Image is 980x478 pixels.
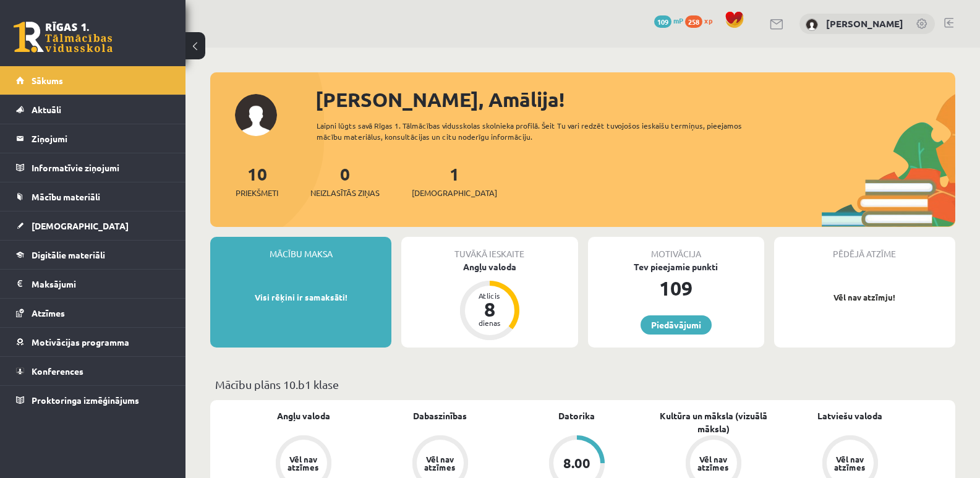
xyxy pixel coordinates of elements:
span: [DEMOGRAPHIC_DATA] [412,187,497,199]
span: xp [704,15,712,25]
div: 109 [588,273,764,303]
span: Priekšmeti [236,187,278,199]
a: Kultūra un māksla (vizuālā māksla) [645,409,782,435]
div: Vēl nav atzīmes [696,455,731,471]
legend: Maksājumi [32,270,170,298]
span: Digitālie materiāli [32,249,105,260]
a: Dabaszinības [413,409,467,422]
div: Atlicis [471,292,508,299]
a: Motivācijas programma [16,328,170,356]
div: 8.00 [563,456,590,470]
div: [PERSON_NAME], Amālija! [315,85,955,114]
div: Tuvākā ieskaite [401,237,577,260]
a: 1[DEMOGRAPHIC_DATA] [412,163,497,199]
span: Proktoringa izmēģinājums [32,395,139,406]
p: Visi rēķini ir samaksāti! [216,291,385,304]
span: Motivācijas programma [32,336,129,348]
div: Vēl nav atzīmes [833,455,867,471]
a: Digitālie materiāli [16,241,170,269]
div: Tev pieejamie punkti [588,260,764,273]
a: Rīgas 1. Tālmācības vidusskola [14,22,113,53]
a: Ziņojumi [16,124,170,153]
span: [DEMOGRAPHIC_DATA] [32,220,129,231]
a: Angļu valoda [277,409,330,422]
div: Laipni lūgts savā Rīgas 1. Tālmācības vidusskolas skolnieka profilā. Šeit Tu vari redzēt tuvojošo... [317,120,764,142]
a: Angļu valoda Atlicis 8 dienas [401,260,577,342]
p: Mācību plāns 10.b1 klase [215,376,950,393]
div: dienas [471,319,508,326]
div: Motivācija [588,237,764,260]
a: Aktuāli [16,95,170,124]
a: 0Neizlasītās ziņas [310,163,380,199]
span: Mācību materiāli [32,191,100,202]
div: Angļu valoda [401,260,577,273]
div: Vēl nav atzīmes [423,455,458,471]
a: Informatīvie ziņojumi [16,153,170,182]
span: Konferences [32,365,83,377]
a: Sākums [16,66,170,95]
p: Vēl nav atzīmju! [780,291,949,304]
a: Maksājumi [16,270,170,298]
legend: Ziņojumi [32,124,170,153]
a: 258 xp [685,15,718,25]
a: Atzīmes [16,299,170,327]
span: mP [673,15,683,25]
a: 10Priekšmeti [236,163,278,199]
img: Amālija Gabrene [806,19,818,31]
a: Datorika [558,409,595,422]
div: Vēl nav atzīmes [286,455,321,471]
legend: Informatīvie ziņojumi [32,153,170,182]
a: 109 mP [654,15,683,25]
div: Mācību maksa [210,237,391,260]
a: [PERSON_NAME] [826,17,903,30]
a: Proktoringa izmēģinājums [16,386,170,414]
div: 8 [471,299,508,319]
a: Konferences [16,357,170,385]
a: [DEMOGRAPHIC_DATA] [16,211,170,240]
a: Piedāvājumi [641,315,712,335]
span: 258 [685,15,702,28]
div: Pēdējā atzīme [774,237,955,260]
span: Neizlasītās ziņas [310,187,380,199]
a: Mācību materiāli [16,182,170,211]
span: Sākums [32,75,63,86]
span: 109 [654,15,671,28]
a: Latviešu valoda [817,409,882,422]
span: Aktuāli [32,104,61,115]
span: Atzīmes [32,307,65,318]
